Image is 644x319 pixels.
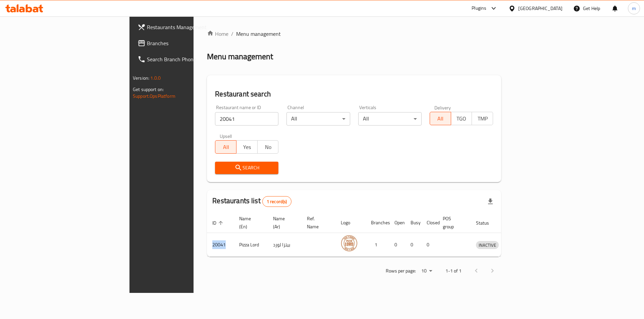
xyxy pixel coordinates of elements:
th: Busy [405,213,421,233]
a: Restaurants Management [132,19,237,35]
nav: breadcrumb [207,30,501,38]
span: Yes [239,142,255,152]
span: Version: [133,74,149,82]
span: 1.0.0 [150,74,161,82]
td: 0 [421,233,437,257]
span: 1 record(s) [263,198,291,205]
div: Export file [482,193,498,210]
button: All [215,140,236,154]
span: Name (En) [239,215,260,231]
button: No [257,140,279,154]
span: All [433,114,448,124]
span: Restaurants Management [147,23,232,31]
td: بيتزا لورد [268,233,302,257]
input: Search for restaurant name or ID.. [215,112,278,126]
th: Branches [366,213,389,233]
span: m [632,5,636,12]
span: Search Branch Phone [147,55,232,63]
label: Upsell [220,134,232,138]
div: All [358,112,422,126]
span: INACTIVE [476,241,499,249]
span: ID [212,219,225,227]
a: Support.OpsPlatform [133,92,175,100]
span: POS group [443,215,463,231]
button: Search [215,162,278,174]
button: Yes [236,140,258,154]
h2: Menu management [207,51,273,62]
span: TGO [454,114,470,124]
th: Open [389,213,405,233]
p: 1-1 of 1 [445,267,462,275]
td: 0 [389,233,405,257]
th: Closed [421,213,437,233]
td: 1 [366,233,389,257]
span: TMP [475,114,490,124]
span: Ref. Name [307,215,327,231]
span: Search [220,164,273,172]
span: All [218,142,234,152]
div: Plugins [472,4,486,12]
div: Rows per page: [419,266,435,276]
button: TMP [472,112,493,125]
h2: Restaurant search [215,89,493,99]
table: enhanced table [207,213,530,257]
div: [GEOGRAPHIC_DATA] [518,5,562,12]
span: No [260,142,276,152]
td: 0 [405,233,421,257]
button: All [430,112,451,125]
p: Rows per page: [386,267,416,275]
a: Branches [132,35,237,51]
img: Pizza Lord [341,235,358,252]
button: TGO [451,112,472,125]
a: Search Branch Phone [132,51,237,67]
span: Menu management [236,30,281,38]
div: Total records count [262,196,291,207]
h2: Restaurants list [212,196,291,207]
span: Name (Ar) [273,215,293,231]
th: Logo [335,213,366,233]
td: Pizza Lord [234,233,268,257]
label: Delivery [434,105,451,110]
span: Get support on: [133,85,164,94]
span: Branches [147,39,232,47]
div: All [286,112,350,126]
span: Status [476,219,498,227]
